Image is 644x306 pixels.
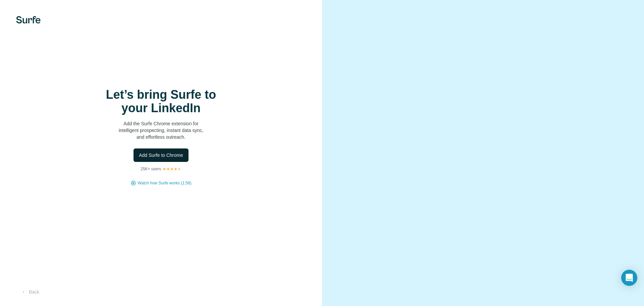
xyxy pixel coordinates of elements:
[162,167,181,171] img: Rating Stars
[621,270,637,286] div: Open Intercom Messenger
[16,286,44,298] button: Back
[16,16,41,24] img: Surfe's logo
[139,152,183,159] span: Add Surfe to Chrome
[94,88,228,115] h1: Let’s bring Surfe to your LinkedIn
[138,180,191,186] button: Watch how Surfe works (1:58)
[141,166,161,172] p: 25K+ users
[133,148,189,162] button: Add Surfe to Chrome
[94,120,228,140] p: Add the Surfe Chrome extension for intelligent prospecting, instant data sync, and effortless out...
